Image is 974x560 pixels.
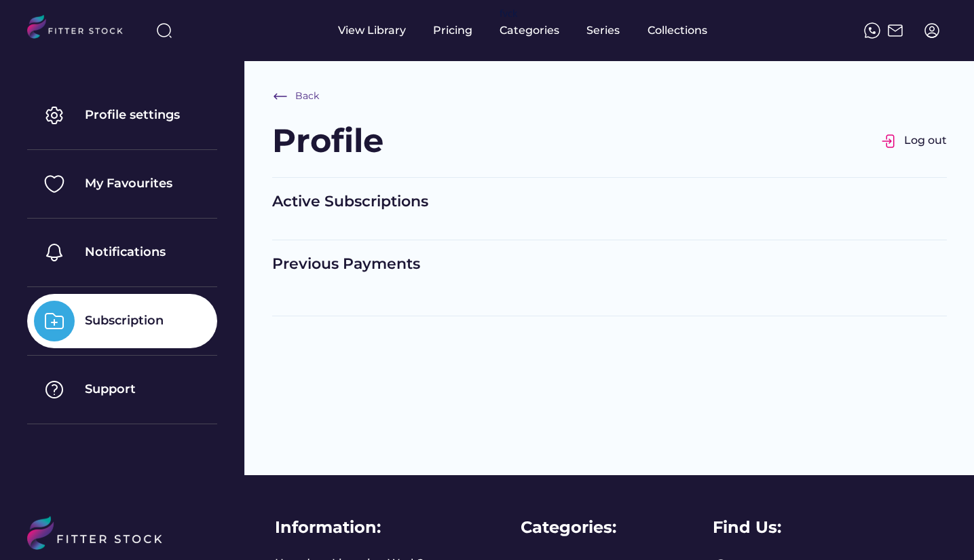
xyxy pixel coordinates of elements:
[272,254,947,275] div: Previous Payments
[34,369,75,410] img: Group%201000002325%20%287%29.svg
[586,23,620,38] div: Series
[272,88,288,105] img: Frame%20%286%29.svg
[85,381,136,398] div: Support
[864,22,880,39] img: meteor-icons_whatsapp%20%281%29.svg
[924,22,940,39] img: profile-circle.svg
[887,22,903,39] img: Frame%2051.svg
[85,312,164,329] div: Subscription
[433,23,472,38] div: Pricing
[34,301,75,341] img: Group%201000002325%20%288%29.svg
[500,23,559,38] div: Categories
[881,133,897,149] img: Group%201000002326.svg
[338,23,406,38] div: View Library
[500,7,517,20] div: fvck
[34,164,75,204] img: Group%201000002325%20%282%29.svg
[156,22,172,39] img: search-normal%203.svg
[521,516,616,539] div: Categories:
[713,516,781,539] div: Find Us:
[85,175,172,192] div: My Favourites
[295,90,319,103] div: Back
[34,232,75,273] img: Group%201000002325%20%284%29.svg
[27,15,134,43] img: LOGO.svg
[648,23,707,38] div: Collections
[85,244,166,261] div: Notifications
[275,516,381,539] div: Information:
[85,107,180,124] div: Profile settings
[904,133,947,148] div: Log out
[272,191,947,212] div: Active Subscriptions
[34,95,75,136] img: Group%201000002325.svg
[272,118,383,164] div: Profile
